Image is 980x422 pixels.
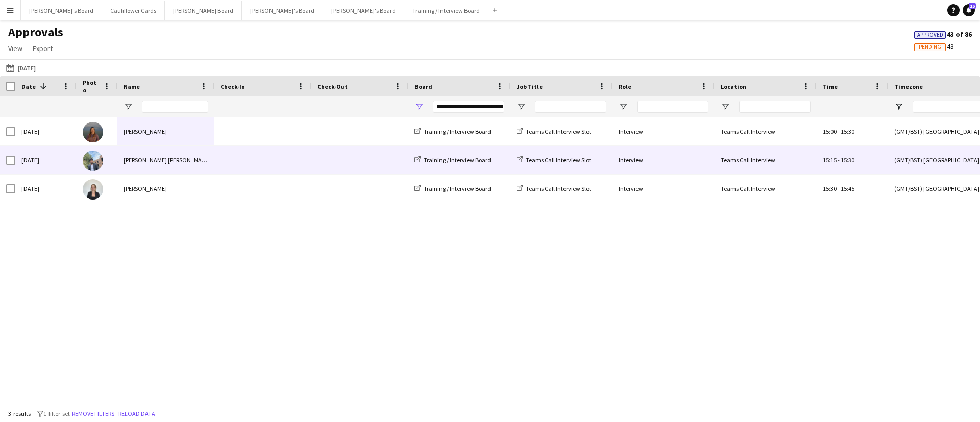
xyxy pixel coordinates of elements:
[526,185,591,192] span: Teams Call Interview Slot
[715,146,817,174] div: Teams Call Interview
[721,102,730,111] button: Open Filter Menu
[21,83,36,90] span: Date
[117,146,214,174] div: [PERSON_NAME] [PERSON_NAME]
[414,83,432,90] span: Board
[517,102,526,111] button: Open Filter Menu
[619,102,628,111] button: Open Filter Menu
[715,117,817,145] div: Teams Call Interview
[612,175,715,203] div: Interview
[823,185,837,192] span: 15:30
[823,83,838,90] span: Time
[33,44,53,53] span: Export
[83,79,99,94] span: Photo
[43,410,70,417] span: 1 filter set
[841,156,854,164] span: 15:30
[823,156,837,164] span: 15:15
[838,128,840,135] span: -
[29,42,57,55] a: Export
[963,4,975,16] a: 15
[838,185,840,192] span: -
[4,62,38,74] button: [DATE]
[142,101,208,113] input: Name Filter Input
[969,3,976,9] span: 15
[914,42,954,51] span: 43
[919,44,941,51] span: Pending
[317,83,348,90] span: Check-Out
[424,156,491,164] span: Training / Interview Board
[117,175,214,203] div: [PERSON_NAME]
[612,117,715,145] div: Interview
[21,1,102,20] button: [PERSON_NAME]'s Board
[841,185,854,192] span: 15:45
[116,408,157,419] button: Reload data
[517,185,591,192] a: Teams Call Interview Slot
[526,128,591,135] span: Teams Call Interview Slot
[612,146,715,174] div: Interview
[715,175,817,203] div: Teams Call Interview
[404,1,488,20] button: Training / Interview Board
[894,83,923,90] span: Timezone
[721,83,746,90] span: Location
[102,1,165,20] button: Cauliflower Cards
[83,122,103,142] img: Iona Tait
[242,1,323,20] button: [PERSON_NAME]'s Board
[517,156,591,164] a: Teams Call Interview Slot
[424,185,491,192] span: Training / Interview Board
[4,42,27,55] a: View
[220,83,245,90] span: Check-In
[517,128,591,135] a: Teams Call Interview Slot
[823,128,837,135] span: 15:00
[517,83,543,90] span: Job Title
[414,185,491,192] a: Training / Interview Board
[414,102,424,111] button: Open Filter Menu
[15,117,77,145] div: [DATE]
[917,32,943,38] span: Approved
[619,83,631,90] span: Role
[838,156,840,164] span: -
[83,179,103,200] img: Olivia Bates
[535,101,606,113] input: Job Title Filter Input
[323,1,404,20] button: [PERSON_NAME]'s Board
[414,156,491,164] a: Training / Interview Board
[15,175,77,203] div: [DATE]
[414,128,491,135] a: Training / Interview Board
[124,102,133,111] button: Open Filter Menu
[841,128,854,135] span: 15:30
[914,30,972,39] span: 43 of 86
[124,83,140,90] span: Name
[424,128,491,135] span: Training / Interview Board
[15,146,77,174] div: [DATE]
[526,156,591,164] span: Teams Call Interview Slot
[18,64,36,72] tcxspan: Call 01-10-2025 via 3CX
[70,408,116,419] button: Remove filters
[739,101,811,113] input: Location Filter Input
[117,117,214,145] div: [PERSON_NAME]
[165,1,242,20] button: [PERSON_NAME] Board
[8,44,22,53] span: View
[637,101,708,113] input: Role Filter Input
[83,151,103,171] img: Muhammad Shaheer Amir
[894,102,903,111] button: Open Filter Menu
